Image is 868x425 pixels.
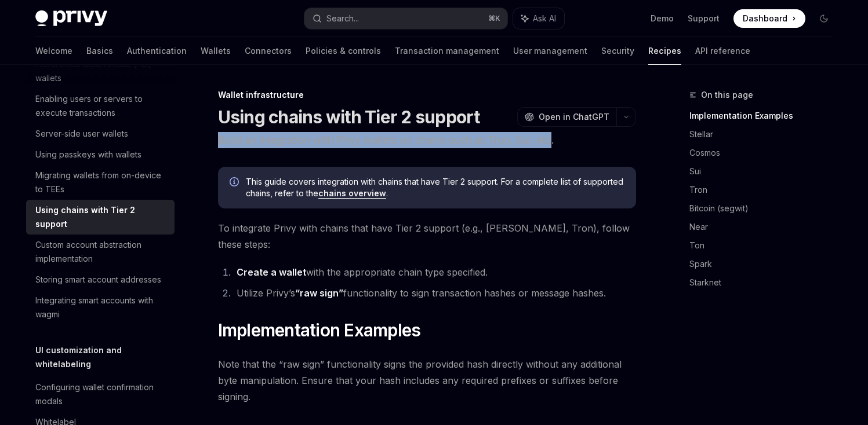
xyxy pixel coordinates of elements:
a: Recipes [648,37,681,65]
li: with the appropriate chain type specified. [233,264,636,280]
a: chains overview [318,188,386,199]
a: Dashboard [733,9,805,28]
span: ⌘ K [488,14,500,23]
a: Connectors [245,37,292,65]
button: Toggle dark mode [815,9,833,28]
div: Using passkeys with wallets [35,148,141,162]
a: Using passkeys with wallets [26,144,175,165]
div: Server-side user wallets [35,127,128,141]
a: User management [513,37,587,65]
a: Tron [689,181,842,199]
a: Using chains with Tier 2 support [26,200,175,235]
span: Dashboard [743,13,787,24]
h1: Using chains with Tier 2 support [218,107,480,127]
span: Ask AI [533,13,556,24]
a: Implementation Examples [689,107,842,125]
a: Stellar [689,125,842,144]
a: API reference [695,37,750,65]
div: Using chains with Tier 2 support [35,203,168,231]
span: This guide covers integration with chains that have Tier 2 support. For a complete list of suppor... [246,176,624,199]
div: Wallet infrastructure [218,89,636,101]
a: Authentication [127,37,187,65]
div: Configuring wallet confirmation modals [35,380,168,408]
a: Transaction management [395,37,499,65]
a: Ton [689,236,842,255]
a: Security [601,37,634,65]
a: Near [689,218,842,236]
a: Demo [651,13,674,24]
div: Custom account abstraction implementation [35,238,168,266]
a: Cosmos [689,144,842,162]
img: dark logo [35,10,107,27]
div: Search... [326,12,359,25]
a: Create a wallet [237,266,306,279]
a: Configuring wallet confirmation modals [26,377,175,412]
a: Starknet [689,273,842,292]
button: Open in ChatGPT [517,107,616,127]
a: Storing smart account addresses [26,269,175,290]
p: Build an integration with Privy wallets on chains such as Tron, Sui, etc. [218,132,636,148]
svg: Info [230,177,241,189]
span: Note that the “raw sign” functionality signs the provided hash directly without any additional by... [218,356,636,405]
div: Storing smart account addresses [35,273,161,287]
a: Enabling users or servers to execute transactions [26,89,175,123]
span: Implementation Examples [218,320,421,340]
a: Wallets [201,37,231,65]
div: Enabling users or servers to execute transactions [35,92,168,120]
a: Support [688,13,720,24]
span: Open in ChatGPT [539,111,609,123]
a: Server-side user wallets [26,123,175,144]
a: Migrating wallets from on-device to TEEs [26,165,175,200]
div: Migrating wallets from on-device to TEEs [35,168,168,196]
span: On this page [701,88,753,102]
a: Welcome [35,37,72,65]
a: Sui [689,162,842,181]
button: Search...⌘K [304,8,507,29]
li: Utilize Privy’s functionality to sign transaction hashes or message hashes. [233,285,636,301]
a: Bitcoin (segwit) [689,199,842,218]
a: Policies & controls [306,37,381,65]
a: Custom account abstraction implementation [26,235,175,269]
a: Spark [689,255,842,273]
div: Integrating smart accounts with wagmi [35,294,168,321]
span: To integrate Privy with chains that have Tier 2 support (e.g., [PERSON_NAME], Tron), follow these... [218,220,636,252]
a: Basics [86,37,113,65]
a: Integrating smart accounts with wagmi [26,290,175,325]
h5: UI customization and whitelabeling [35,343,175,371]
a: “raw sign” [295,287,343,299]
button: Ask AI [513,8,564,29]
